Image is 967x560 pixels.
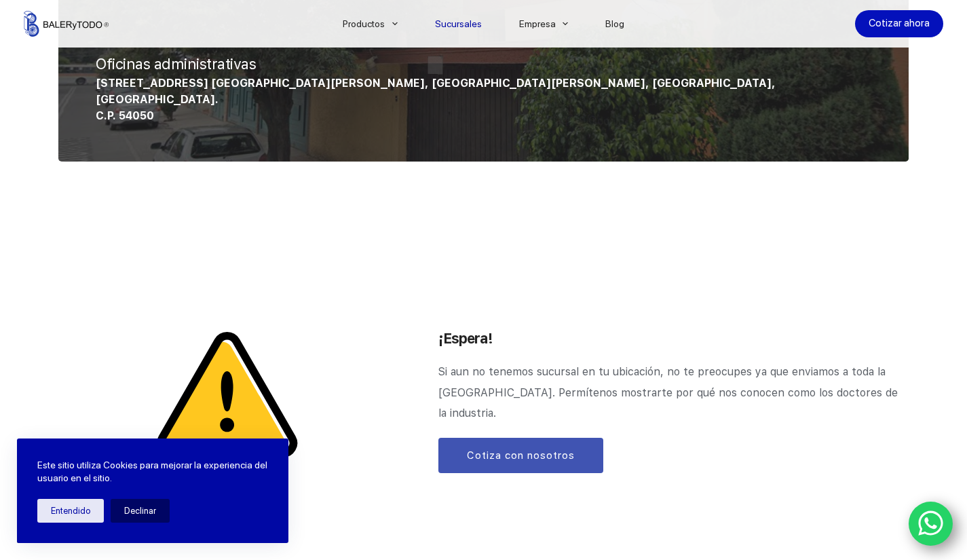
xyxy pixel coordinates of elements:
[111,499,170,523] button: Declinar
[37,459,268,485] p: Este sitio utiliza Cookies para mejorar la experiencia del usuario en el sitio.
[96,55,256,73] span: Oficinas administrativas
[96,77,778,106] span: [STREET_ADDRESS] [GEOGRAPHIC_DATA][PERSON_NAME], [GEOGRAPHIC_DATA][PERSON_NAME], [GEOGRAPHIC_DATA...
[467,447,575,464] span: Cotiza con nosotros
[438,365,901,419] span: Si aun no tenemos sucursal en tu ubicación, no te preocupes ya que enviamos a toda la [GEOGRAPHIC...
[37,499,104,523] button: Entendido
[24,11,109,37] img: Balerytodo
[438,438,603,473] a: Cotiza con nosotros
[96,109,154,122] span: C.P. 54050
[909,502,953,546] a: WhatsApp
[855,10,943,37] a: Cotizar ahora
[438,330,493,347] span: ¡Espera!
